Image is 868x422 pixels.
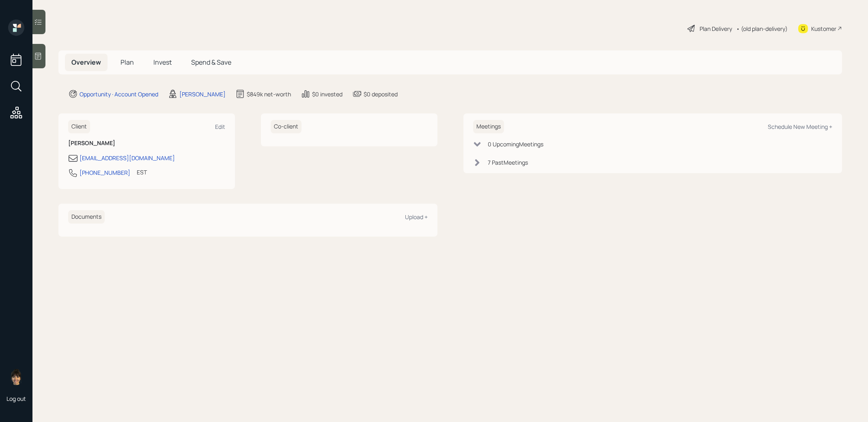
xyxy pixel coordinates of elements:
div: 0 Upcoming Meeting s [488,140,543,148]
div: $0 invested [312,90,342,98]
h6: Client [68,120,90,133]
h6: Documents [68,210,105,224]
img: treva-nostdahl-headshot.png [8,369,24,385]
span: Spend & Save [191,58,231,67]
div: [EMAIL_ADDRESS][DOMAIN_NAME] [80,154,175,162]
h6: [PERSON_NAME] [68,140,225,147]
div: Edit [215,123,225,131]
h6: Co-client [271,120,302,133]
span: Overview [71,58,101,67]
div: Log out [6,395,26,402]
div: Opportunity · Account Opened [80,90,158,98]
div: [PERSON_NAME] [179,90,226,98]
span: Invest [153,58,172,67]
div: Plan Delivery [700,24,732,33]
span: Plan [121,58,134,67]
div: Upload + [405,213,428,221]
div: $849k net-worth [247,90,291,98]
div: EST [137,168,147,176]
div: Schedule New Meeting + [768,123,832,131]
div: • (old plan-delivery) [736,24,788,33]
div: [PHONE_NUMBER] [80,168,130,177]
div: $0 deposited [364,90,398,98]
div: 7 Past Meeting s [488,158,528,167]
h6: Meetings [473,120,504,133]
div: Kustomer [811,24,836,33]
